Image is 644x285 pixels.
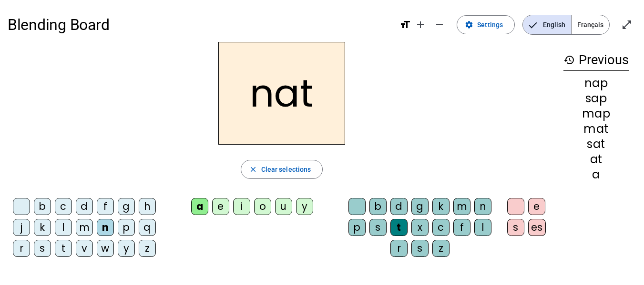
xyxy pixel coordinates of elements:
[261,164,311,175] span: Clear selections
[411,219,429,236] div: x
[139,198,156,215] div: h
[13,240,30,257] div: r
[434,19,445,30] mat-icon: remove
[34,198,51,215] div: b
[411,15,430,34] button: Increase font size
[572,15,609,34] span: Français
[76,240,93,257] div: v
[617,15,636,34] button: Enter full screen
[430,15,449,34] button: Decrease font size
[432,240,450,257] div: z
[191,198,208,215] div: a
[139,219,156,236] div: q
[474,198,491,215] div: n
[563,49,629,71] h3: Previous
[432,219,450,236] div: c
[97,198,114,215] div: f
[118,219,135,236] div: p
[97,219,114,236] div: n
[233,198,250,215] div: i
[390,198,408,215] div: d
[390,240,408,257] div: r
[212,198,229,215] div: e
[399,19,411,30] mat-icon: format_size
[139,240,156,257] div: z
[563,138,629,150] div: sat
[563,54,575,66] mat-icon: history
[411,240,429,257] div: s
[528,198,545,215] div: e
[563,169,629,180] div: a
[522,15,610,35] mat-button-toggle-group: Language selection
[348,219,366,236] div: p
[507,219,524,236] div: s
[55,198,72,215] div: c
[275,198,292,215] div: u
[432,198,450,215] div: k
[563,154,629,165] div: at
[118,240,135,257] div: y
[453,219,470,236] div: f
[13,219,30,236] div: j
[415,19,426,30] mat-icon: add
[453,198,470,215] div: m
[76,198,93,215] div: d
[55,240,72,257] div: t
[254,198,271,215] div: o
[249,165,257,174] mat-icon: close
[76,219,93,236] div: m
[563,93,629,104] div: sap
[55,219,72,236] div: l
[8,10,392,40] h1: Blending Board
[369,198,387,215] div: b
[411,198,429,215] div: g
[563,108,629,119] div: map
[97,240,114,257] div: w
[34,240,51,257] div: s
[563,78,629,89] div: nap
[528,219,546,236] div: es
[621,19,633,30] mat-icon: open_in_full
[457,15,515,34] button: Settings
[34,219,51,236] div: k
[563,123,629,135] div: mat
[241,160,323,179] button: Clear selections
[218,42,345,145] h2: nat
[296,198,313,215] div: y
[118,198,135,215] div: g
[390,219,408,236] div: t
[523,15,571,34] span: English
[369,219,387,236] div: s
[474,219,491,236] div: l
[477,19,503,30] span: Settings
[465,20,473,29] mat-icon: settings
